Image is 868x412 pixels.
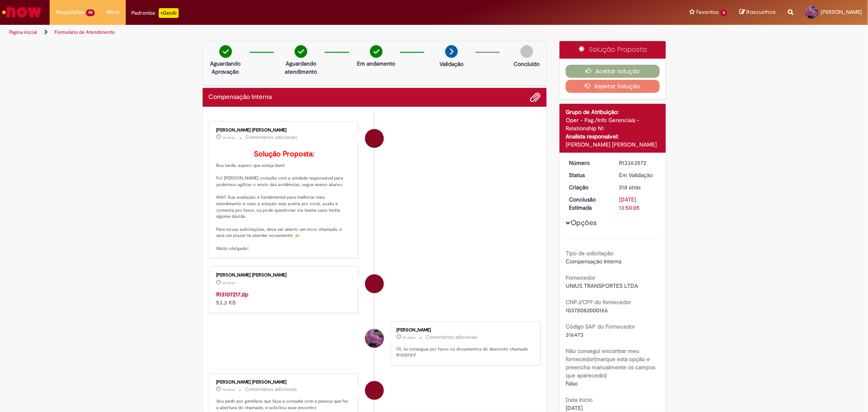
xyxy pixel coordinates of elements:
time: 21/08/2025 10:35:52 [223,387,235,392]
img: arrow-next.png [445,45,458,58]
a: Página inicial [9,29,37,35]
span: Rascunhos [746,8,776,16]
small: Comentários adicionais [426,334,478,341]
a: R13107217.zip [216,291,249,298]
dt: Número [563,159,613,167]
button: Rejeitar Solução [566,80,660,93]
b: Data Inicio [566,396,593,403]
span: 99 [86,9,95,16]
dt: Status [563,171,613,179]
dt: Conclusão Estimada [563,195,613,212]
div: Padroniza [132,8,179,18]
p: Concluído [514,60,540,68]
span: 4 [720,9,727,16]
small: Comentários adicionais [245,386,297,393]
b: Tipo de solicitação [566,250,613,257]
dt: Criação [563,183,613,191]
ul: Trilhas de página [6,25,573,40]
span: Requisições [56,8,84,16]
span: Compensação Interna [566,258,621,265]
b: Solução Proposta: [254,149,314,159]
a: Formulário de Atendimento [55,29,115,35]
img: img-circle-grey.png [520,45,533,58]
button: Adicionar anexos [530,92,540,103]
div: 07/08/2025 08:00:18 [619,183,657,191]
small: Comentários adicionais [246,134,298,141]
div: Verlaine Begossi [365,329,384,348]
span: 10378082000166 [566,307,608,314]
p: Oi, tu consegue por favor os documentos do desconto chamado R13107217 [396,346,532,359]
p: Validação [439,60,464,68]
div: Em Validação [619,171,657,179]
span: 4h atrás [402,335,415,340]
span: [PERSON_NAME] [821,9,862,15]
div: [PERSON_NAME] [PERSON_NAME] [216,128,352,133]
h2: Compensação Interna Histórico de tíquete [209,94,272,101]
span: 21d atrás [619,184,641,191]
div: Grupo de Atribuição: [566,108,660,116]
time: 07/08/2025 08:00:18 [619,184,641,191]
time: 27/08/2025 11:11:08 [402,335,415,340]
span: Favoritos [696,8,719,16]
a: Rascunhos [739,9,776,16]
p: Aguardando atendimento [281,59,321,76]
img: check-circle-green.png [295,45,307,58]
div: [PERSON_NAME] [PERSON_NAME] [216,273,352,278]
img: check-circle-green.png [370,45,383,58]
img: check-circle-green.png [219,45,232,58]
img: ServiceNow [1,4,43,20]
b: Não consegui encontrar meu fornecedor(marque esta opção e preencha manualmente os campos que apar... [566,347,655,379]
div: Igor Alexandre Custodio [365,381,384,400]
span: 3h atrás [223,135,236,140]
div: Oper - Pag./Info Gerenciais - Relationship N1 [566,116,660,132]
span: More [107,8,120,16]
time: 27/08/2025 11:33:11 [223,135,236,140]
span: 3h atrás [223,281,236,285]
p: +GenAi [159,8,179,18]
span: 7d atrás [223,387,235,392]
div: [DATE] 13:50:05 [619,195,657,212]
span: UNIUS TRANSPORTES LTDA [566,282,638,289]
div: Solução Proposta [560,41,666,59]
b: Código SAP do Fornecedor [566,323,635,330]
span: [DATE] [566,404,583,412]
span: 316473 [566,331,584,338]
div: 53.3 KB [216,290,352,307]
div: Igor Alexandre Custodio [365,274,384,293]
b: CNPJ/CPF do fornecedor [566,298,631,306]
time: 27/08/2025 11:32:26 [223,281,236,285]
p: Aguardando Aprovação [206,59,245,76]
div: Analista responsável: [566,132,660,140]
div: [PERSON_NAME] [PERSON_NAME] [216,380,352,385]
div: [PERSON_NAME] [396,328,532,333]
div: [PERSON_NAME] [PERSON_NAME] [566,140,660,149]
span: Falso [566,380,578,387]
b: Fornecedor [566,274,595,281]
p: Em andamento [357,59,395,68]
p: Boa tarde, espero que esteja bem! Foi [PERSON_NAME] consulta com a unidade responsável para poder... [216,150,352,252]
div: R13363572 [619,159,657,167]
button: Aceitar solução [566,65,660,78]
div: Igor Alexandre Custodio [365,129,384,148]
